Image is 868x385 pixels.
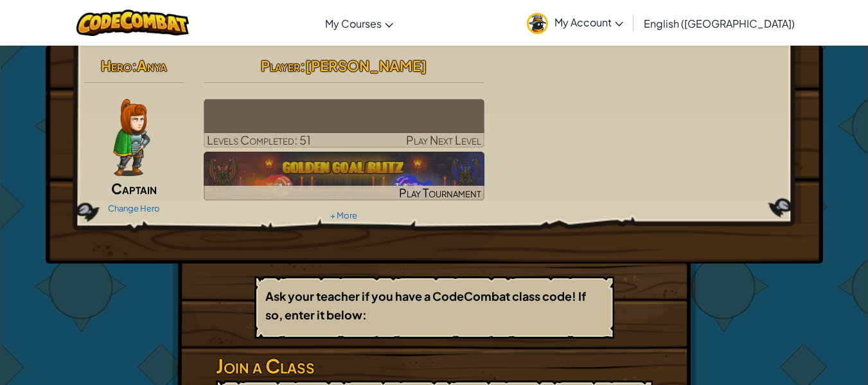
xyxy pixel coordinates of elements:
[399,185,481,200] span: Play Tournament
[527,13,548,34] img: avatar
[137,57,167,75] span: Anya
[132,57,137,75] span: :
[265,289,586,322] b: Ask your teacher if you have a CodeCombat class code! If so, enter it below:
[330,210,357,220] a: + More
[204,152,484,201] img: Golden Goal
[204,99,484,148] a: Play Next Level
[637,6,801,40] a: English ([GEOGRAPHIC_DATA])
[207,132,311,147] span: Levels Completed: 51
[111,179,157,197] span: Captain
[76,10,189,36] img: CodeCombat logo
[216,352,653,381] h3: Join a Class
[644,17,795,30] span: English ([GEOGRAPHIC_DATA])
[305,57,427,75] span: [PERSON_NAME]
[113,99,150,176] img: captain-pose.png
[325,17,382,30] span: My Courses
[101,57,132,75] span: Hero
[554,15,623,29] span: My Account
[520,3,630,43] a: My Account
[261,57,300,75] span: Player
[319,6,400,40] a: My Courses
[300,57,305,75] span: :
[204,152,484,201] a: Play Tournament
[108,203,160,213] a: Change Hero
[406,132,481,147] span: Play Next Level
